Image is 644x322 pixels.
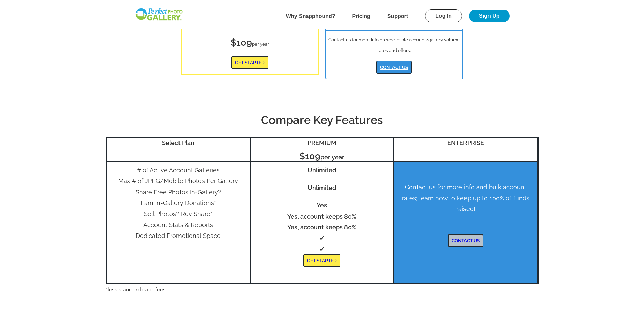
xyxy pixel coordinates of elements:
[231,41,269,47] span: per year
[448,234,483,247] a: CONTACT US
[254,244,390,255] div: ✓
[387,13,408,19] a: Support
[308,139,336,146] span: PREMIUM
[425,9,462,22] a: Log In
[352,13,371,19] a: Pricing
[397,182,534,215] span: Contact us for more info and bulk account rates; learn how to keep up to 100% of funds raised!
[376,61,412,74] a: CONTACT US
[254,222,390,233] div: Yes, account keeps 80%
[231,37,252,48] span: $109
[254,211,390,222] div: Yes, account keeps 80%
[254,176,390,200] div: Unlimited
[286,13,335,19] a: Why Snapphound?
[303,254,340,267] a: GET STARTED
[110,198,247,208] div: Earn In-Gallery Donations*
[110,208,247,219] div: Sell Photos? Rev Share*
[447,139,484,146] span: ENTERPRISE
[110,176,247,187] div: Max # of JPEG/Mobile Photos Per Gallery
[162,139,194,146] span: Select Plan
[106,286,166,293] span: *less standard card fees
[135,7,183,21] img: Snapphound Logo
[299,151,320,162] span: $109
[469,10,509,22] a: Sign Up
[254,233,390,244] div: ✓
[299,154,344,161] span: per year
[254,200,390,211] div: Yes
[110,187,247,198] div: Share Free Photos In-Gallery?
[110,230,247,241] div: Dedicated Promotional Space
[254,165,390,176] div: Unlimited
[231,56,268,69] a: GET STARTED
[110,220,247,230] div: Account Stats & Reports
[110,165,247,176] div: # of Active Account Galleries
[328,37,460,53] span: Contact us for more info on wholesale account/gallery volume rates and offers.
[106,110,539,130] h2: Compare Key Features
